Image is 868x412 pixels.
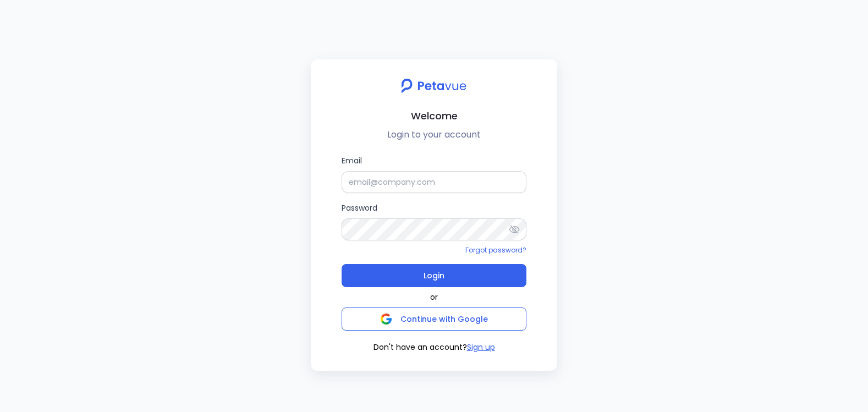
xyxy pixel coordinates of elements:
a: Forgot password? [465,245,526,255]
h2: Welcome [320,108,548,124]
button: Sign up [467,342,495,353]
label: Email [342,155,526,193]
button: Continue with Google [342,307,526,331]
input: Password [342,218,526,240]
label: Password [342,202,526,240]
span: Don't have an account? [373,342,467,353]
span: Login [424,268,444,283]
span: or [430,292,438,303]
input: Email [342,171,526,193]
p: Login to your account [320,128,548,141]
img: petavue logo [394,73,474,99]
span: Continue with Google [400,314,488,325]
button: Login [342,264,526,287]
